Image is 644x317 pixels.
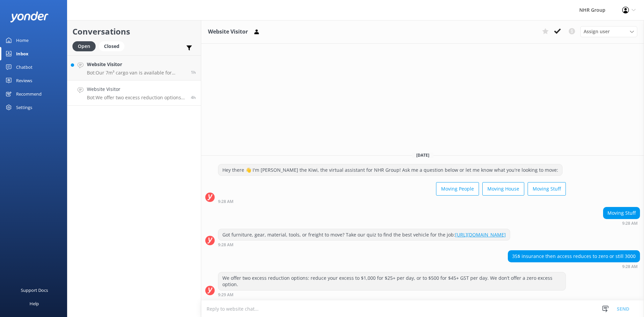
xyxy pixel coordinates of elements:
div: Open [72,41,96,51]
a: Closed [99,42,128,50]
button: Moving House [482,182,524,196]
div: Assign User [580,26,637,37]
a: Website VisitorBot:Our 7m³ cargo van is available for booking in [GEOGRAPHIC_DATA]. You can learn... [67,55,201,81]
div: Help [30,297,39,310]
div: Oct 02 2025 09:29am (UTC +13:00) Pacific/Auckland [218,292,566,297]
h2: Conversations [72,25,196,38]
strong: 9:28 AM [622,265,638,269]
p: Bot: Our 7m³ cargo van is available for booking in [GEOGRAPHIC_DATA]. You can learn more and make... [87,70,186,76]
h4: Website Visitor [87,86,186,93]
div: Hey there 👋 I'm [PERSON_NAME] the Kiwi, the virtual assistant for NHR Group! Ask me a question be... [218,164,562,176]
a: [URL][DOMAIN_NAME] [455,231,506,238]
div: Oct 02 2025 09:28am (UTC +13:00) Pacific/Auckland [603,221,640,225]
div: Chatbot [16,60,33,74]
strong: 9:28 AM [218,200,233,204]
div: Recommend [16,87,42,101]
div: Oct 02 2025 09:28am (UTC +13:00) Pacific/Auckland [508,264,640,269]
div: Oct 02 2025 09:28am (UTC +13:00) Pacific/Auckland [218,242,510,247]
a: Website VisitorBot:We offer two excess reduction options: reduce your excess to $1,000 for $25+ p... [67,81,201,106]
h3: Website Visitor [208,28,248,36]
div: Closed [99,41,124,51]
span: Oct 02 2025 09:28am (UTC +13:00) Pacific/Auckland [191,95,196,100]
strong: 9:29 AM [218,293,233,297]
div: Reviews [16,74,32,87]
div: 35$ insurance then access reduces to zero or still 3000 [508,251,640,262]
div: Oct 02 2025 09:28am (UTC +13:00) Pacific/Auckland [218,199,566,204]
span: Assign user [584,28,610,35]
strong: 9:28 AM [622,221,638,225]
div: We offer two excess reduction options: reduce your excess to $1,000 for $25+ per day, or to $500 ... [218,272,566,290]
h4: Website Visitor [87,61,186,68]
div: Inbox [16,47,29,60]
div: Got furniture, gear, material, tools, or freight to move? Take our quiz to find the best vehicle ... [218,229,510,241]
p: Bot: We offer two excess reduction options: reduce your excess to $1,000 for $25+ per day, or to ... [87,95,186,101]
img: yonder-white-logo.png [10,11,49,22]
span: Oct 02 2025 12:38pm (UTC +13:00) Pacific/Auckland [191,69,196,75]
div: Support Docs [21,283,48,297]
button: Moving Stuff [528,182,566,196]
strong: 9:28 AM [218,243,233,247]
div: Moving Stuff [603,207,640,219]
span: [DATE] [412,152,433,158]
a: Open [72,42,99,50]
div: Settings [16,101,32,114]
div: Home [16,34,29,47]
button: Moving People [436,182,479,196]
